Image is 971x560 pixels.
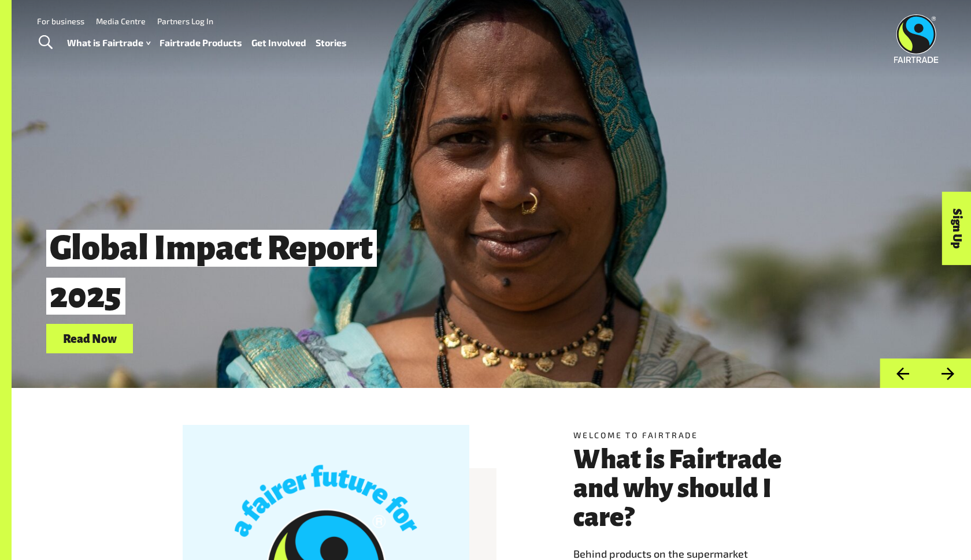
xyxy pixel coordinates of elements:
[880,359,925,388] button: Previous
[251,35,306,51] a: Get Involved
[157,16,213,26] a: Partners Log In
[46,230,377,315] span: Global Impact Report 2025
[573,429,800,441] h5: Welcome to Fairtrade
[925,359,971,388] button: Next
[37,16,84,26] a: For business
[31,28,60,57] a: Toggle Search
[573,445,800,532] h3: What is Fairtrade and why should I care?
[67,35,150,51] a: What is Fairtrade
[316,35,347,51] a: Stories
[46,324,133,353] a: Read Now
[96,16,146,26] a: Media Centre
[894,14,939,63] img: Fairtrade Australia New Zealand logo
[160,35,242,51] a: Fairtrade Products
